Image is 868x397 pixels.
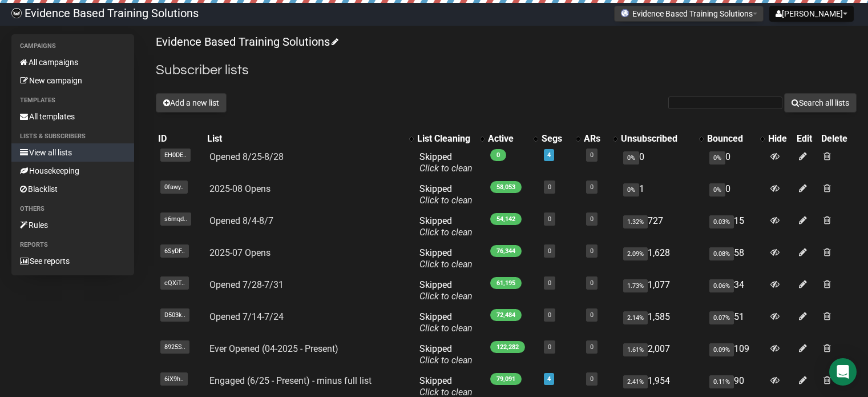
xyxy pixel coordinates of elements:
a: 0 [590,183,594,191]
span: cQXiT.. [160,276,189,290]
a: Opened 7/14-7/24 [209,311,284,322]
a: 0 [548,343,551,351]
button: Evidence Based Training Solutions [614,6,764,22]
td: 0 [705,147,766,179]
a: Ever Opened (04-2025 - Present) [209,343,338,354]
td: 1,628 [619,243,705,275]
span: Skipped [419,183,473,206]
span: 122,282 [490,341,525,353]
span: 0.11% [709,375,734,388]
a: 4 [547,375,551,383]
th: Active: No sort applied, activate to apply an ascending sort [486,131,539,147]
div: ARs [584,133,607,145]
td: 0 [619,147,705,179]
a: 4 [547,151,551,159]
th: Hide: No sort applied, sorting is disabled [766,131,794,147]
td: 15 [705,211,766,243]
td: 58 [705,243,766,275]
td: 51 [705,307,766,339]
td: 727 [619,211,705,243]
a: 0 [590,247,594,255]
div: List [207,133,403,145]
a: Click to clean [419,163,473,174]
span: 72,484 [490,309,522,321]
td: 109 [705,339,766,371]
span: 0% [623,151,639,165]
span: 0% [709,151,725,165]
div: Segs [542,133,570,145]
a: 0 [548,311,551,319]
li: Templates [11,94,134,107]
a: Click to clean [419,227,473,238]
span: 0.08% [709,247,734,260]
span: 54,142 [490,213,522,225]
li: Campaigns [11,39,134,53]
th: Segs: No sort applied, activate to apply an ascending sort [539,131,582,147]
a: View all lists [11,143,134,162]
span: Skipped [419,343,473,366]
a: Opened 7/28-7/31 [209,279,284,290]
button: [PERSON_NAME] [769,6,854,22]
img: 6a635aadd5b086599a41eda90e0773ac [11,8,22,18]
th: ID: No sort applied, sorting is disabled [156,131,205,147]
span: Skipped [419,311,473,334]
span: 79,091 [490,373,522,385]
span: 0.06% [709,279,734,292]
th: List Cleaning: No sort applied, activate to apply an ascending sort [415,131,486,147]
a: 0 [590,311,594,319]
td: 1,585 [619,307,705,339]
span: 61,195 [490,277,522,289]
div: List Cleaning [417,133,474,145]
span: Skipped [419,247,473,270]
div: Unsubscribed [621,133,693,145]
span: EH0DE.. [160,149,191,162]
span: 0.09% [709,343,734,356]
a: 2025-07 Opens [209,247,271,258]
span: 1.73% [623,279,648,292]
th: Unsubscribed: No sort applied, activate to apply an ascending sort [619,131,705,147]
a: Opened 8/25-8/28 [209,151,284,162]
a: 0 [590,151,594,159]
span: 1.32% [623,215,648,228]
span: Skipped [419,215,473,238]
span: 2.14% [623,311,648,324]
button: Add a new list [156,93,227,113]
a: Opened 8/4-8/7 [209,215,273,226]
span: 8925S.. [160,340,189,354]
a: 0 [590,279,594,287]
h2: Subscriber lists [156,60,857,81]
a: Click to clean [419,259,473,270]
a: 2025-08 Opens [209,183,271,194]
a: 0 [548,215,551,223]
td: 2,007 [619,339,705,371]
a: Click to clean [419,195,473,206]
td: 1,077 [619,275,705,307]
div: Delete [821,133,854,145]
span: s6mqd.. [160,212,191,226]
a: 0 [548,183,551,191]
th: Edit: No sort applied, sorting is disabled [794,131,819,147]
a: Click to clean [419,355,473,366]
span: 0fawy.. [160,181,188,194]
th: Delete: No sort applied, sorting is disabled [819,131,857,147]
li: Lists & subscribers [11,130,134,143]
a: New campaign [11,71,134,90]
li: Reports [11,238,134,252]
td: 34 [705,275,766,307]
span: 0.03% [709,215,734,228]
div: Bounced [707,133,754,145]
a: 0 [590,215,594,223]
div: Hide [768,133,792,145]
span: 0% [623,183,639,197]
a: 0 [590,343,594,351]
a: Engaged (6/25 - Present) - minus full list [209,375,372,386]
span: 58,053 [490,181,522,193]
a: All campaigns [11,53,134,71]
span: 76,344 [490,245,522,257]
a: Blacklist [11,180,134,198]
span: 6SyDF.. [160,244,189,258]
img: favicons [620,9,629,18]
td: 0 [705,179,766,211]
a: Click to clean [419,323,473,334]
a: 0 [590,375,594,383]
